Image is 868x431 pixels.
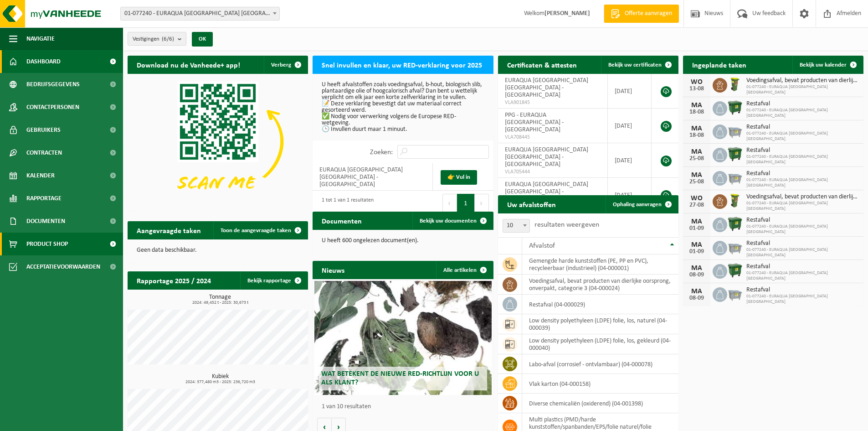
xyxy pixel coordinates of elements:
img: WB-2500-GAL-GY-01 [727,123,743,139]
span: Contracten [26,141,62,164]
img: WB-2500-GAL-GY-01 [727,286,743,301]
label: Zoeken: [370,149,393,156]
td: restafval (04-000029) [522,295,678,314]
div: WO [688,78,706,86]
h2: Download nu de Vanheede+ app! [128,56,249,73]
span: Restafval [746,217,859,224]
img: WB-1100-HPE-GN-01 [727,216,743,232]
h2: Aangevraagde taken [128,221,210,239]
span: 01-077240 - EURAQUA [GEOGRAPHIC_DATA] [GEOGRAPHIC_DATA] [746,247,859,258]
span: Offerte aanvragen [622,9,674,18]
count: (6/6) [162,36,174,42]
div: MA [688,171,706,179]
span: Ophaling aanvragen [613,202,662,208]
span: VLA708445 [505,134,601,141]
button: Next [475,194,489,212]
span: Wat betekent de nieuwe RED-richtlijn voor u als klant? [321,370,479,386]
span: Restafval [746,286,859,294]
button: 1 [457,194,475,212]
span: Afvalstof [529,242,555,249]
h2: Nieuws [313,261,354,279]
p: Geen data beschikbaar. [137,247,299,254]
span: Restafval [746,124,859,131]
h2: Documenten [313,212,371,229]
td: EURAQUA [GEOGRAPHIC_DATA] [GEOGRAPHIC_DATA] - [GEOGRAPHIC_DATA] [313,163,433,191]
td: [DATE] [608,109,652,143]
img: WB-2500-GAL-GY-01 [727,239,743,255]
div: 1 tot 1 van 1 resultaten [317,193,374,213]
div: 13-08 [688,86,706,92]
span: 01-077240 - EURAQUA [GEOGRAPHIC_DATA] [GEOGRAPHIC_DATA] [746,201,859,212]
td: labo-afval (corrosief - ontvlambaar) (04-000078) [522,354,678,374]
span: Product Shop [26,233,68,255]
div: 01-09 [688,225,706,232]
a: 👉 Vul in [441,170,477,185]
span: 01-077240 - EURAQUA [GEOGRAPHIC_DATA] [GEOGRAPHIC_DATA] [746,108,859,119]
span: 01-077240 - EURAQUA [GEOGRAPHIC_DATA] [GEOGRAPHIC_DATA] [746,294,859,305]
span: Voedingsafval, bevat producten van dierlijke oorsprong, onverpakt, categorie 3 [746,77,859,84]
span: Bekijk uw documenten [420,218,477,224]
span: Restafval [746,100,859,108]
div: MA [688,265,706,272]
h2: Uw afvalstoffen [498,195,565,213]
span: VLA901845 [505,99,601,106]
span: Restafval [746,170,859,177]
div: 08-09 [688,272,706,278]
div: 01-09 [688,249,706,255]
div: MA [688,288,706,295]
td: low density polyethyleen (LDPE) folie, los, naturel (04-000039) [522,314,678,334]
div: MA [688,218,706,225]
h2: Snel invullen en klaar, uw RED-verklaring voor 2025 [313,56,491,73]
p: 1 van 10 resultaten [322,404,488,410]
span: Vestigingen [133,32,174,46]
span: 01-077240 - EURAQUA [GEOGRAPHIC_DATA] [GEOGRAPHIC_DATA] [746,154,859,165]
span: 01-077240 - EURAQUA [GEOGRAPHIC_DATA] [GEOGRAPHIC_DATA] [746,131,859,142]
span: Restafval [746,263,859,270]
button: Verberg [264,56,307,74]
img: WB-2500-GAL-GY-01 [727,170,743,185]
button: OK [192,32,213,47]
td: low density polyethyleen (LDPE) folie, los, gekleurd (04-000040) [522,334,678,354]
button: Previous [442,194,457,212]
img: Download de VHEPlus App [128,74,308,209]
span: Restafval [746,240,859,247]
img: WB-1100-HPE-GN-01 [727,263,743,278]
span: Voedingsafval, bevat producten van dierlijke oorsprong, onverpakt, categorie 3 [746,193,859,201]
button: Vestigingen(6/6) [128,32,186,46]
p: U heeft afvalstoffen zoals voedingsafval, b-hout, biologisch slib, plantaardige olie of hoogcalor... [322,82,484,133]
div: 25-08 [688,156,706,162]
td: [DATE] [608,143,652,178]
td: vlak karton (04-000158) [522,374,678,394]
span: 01-077240 - EURAQUA EUROPE NV - WAREGEM [121,7,279,20]
span: Gebruikers [26,119,61,141]
div: 27-08 [688,202,706,208]
span: 2024: 49,452 t - 2025: 30,673 t [132,301,308,305]
span: Navigatie [26,27,55,50]
div: 08-09 [688,295,706,301]
a: Alle artikelen [436,261,493,279]
h3: Tonnage [132,294,308,305]
a: Bekijk uw kalender [792,56,863,74]
img: WB-0060-HPE-GN-50 [727,193,743,208]
div: 25-08 [688,179,706,185]
span: 01-077240 - EURAQUA EUROPE NV - WAREGEM [120,7,280,21]
strong: [PERSON_NAME] [544,10,590,17]
span: Verberg [271,62,291,68]
span: Bedrijfsgegevens [26,73,80,96]
a: Ophaling aanvragen [606,195,678,213]
span: 01-077240 - EURAQUA [GEOGRAPHIC_DATA] [GEOGRAPHIC_DATA] [746,84,859,95]
img: WB-0060-HPE-GN-50 [727,77,743,92]
label: resultaten weergeven [534,221,599,228]
span: Documenten [26,210,65,233]
span: VLA705444 [505,168,601,176]
span: 01-077240 - EURAQUA [GEOGRAPHIC_DATA] [GEOGRAPHIC_DATA] [746,177,859,188]
span: Bekijk uw certificaten [608,62,662,68]
div: MA [688,102,706,109]
span: Restafval [746,147,859,154]
span: 10 [503,219,529,232]
span: 01-077240 - EURAQUA [GEOGRAPHIC_DATA] [GEOGRAPHIC_DATA] [746,270,859,281]
img: WB-1100-HPE-GN-01 [727,146,743,162]
img: WB-1100-HPE-GN-01 [727,100,743,115]
td: gemengde harde kunststoffen (PE, PP en PVC), recycleerbaar (industrieel) (04-000001) [522,254,678,275]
